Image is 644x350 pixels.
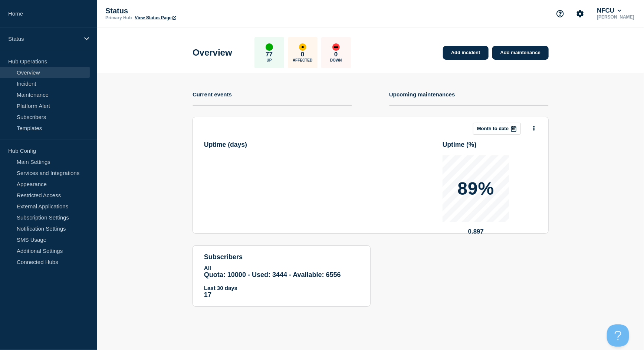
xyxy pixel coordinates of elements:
[204,253,359,261] h4: subscribers
[607,324,629,347] iframe: Help Scout Beacon - Open
[477,126,509,131] p: Month to date
[135,15,176,20] a: View Status Page
[193,47,232,58] h1: Overview
[492,46,549,60] a: Add maintenance
[266,43,273,51] div: up
[105,7,254,15] p: Status
[443,46,489,60] a: Add incident
[293,58,312,62] p: Affected
[457,180,494,198] p: 89%
[105,15,132,20] p: Primary Hub
[301,51,304,58] p: 0
[299,43,306,51] div: affected
[332,43,340,51] div: down
[204,291,359,299] p: 17
[443,228,509,235] p: 0.897
[204,285,359,291] p: Last 30 days
[595,14,636,20] p: [PERSON_NAME]
[193,91,232,98] h4: Current events
[204,265,359,271] p: All
[572,6,588,22] button: Account settings
[266,51,273,58] p: 77
[552,6,568,22] button: Support
[204,271,341,278] span: Quota: 10000 - Used: 3444 - Available: 6556
[595,7,623,14] button: NFCU
[473,123,521,135] button: Month to date
[443,141,477,149] h3: Uptime ( % )
[204,141,247,149] h3: Uptime ( days )
[8,36,79,42] p: Status
[334,51,338,58] p: 0
[389,91,455,98] h4: Upcoming maintenances
[267,58,272,62] p: Up
[330,58,342,62] p: Down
